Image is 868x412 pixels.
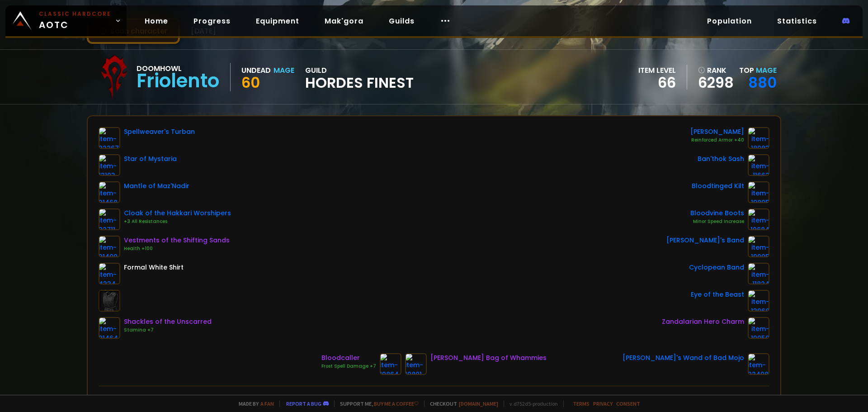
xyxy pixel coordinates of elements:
div: Frost Spell Damage +7 [321,363,376,370]
div: Zandalarian Hero Charm [662,317,744,327]
div: [PERSON_NAME] [690,127,744,137]
div: Mantle of Maz'Nadir [124,181,189,191]
img: item-19864 [380,353,401,375]
div: rank [698,65,734,76]
div: Cyclopean Band [689,263,744,272]
a: Population [700,12,759,30]
div: Reinforced Armor +40 [690,137,744,144]
img: item-19905 [748,236,769,257]
div: Mage [274,65,294,76]
div: Stamina +7 [124,327,212,334]
img: item-21468 [99,181,120,203]
span: AOTC [39,10,111,32]
a: 6298 [698,76,734,90]
div: Cloak of the Hakkari Worshipers [124,208,231,218]
img: item-22711 [99,208,120,230]
div: Vestments of the Shifting Sands [124,236,230,245]
small: Classic Hardcore [39,10,111,18]
div: Ban'thok Sash [698,154,744,164]
img: item-12103 [99,154,120,176]
div: Undead [241,65,271,76]
a: Statistics [770,12,824,30]
div: Friolento [137,74,219,88]
div: Shackles of the Unscarred [124,317,212,327]
div: [PERSON_NAME] Bag of Whammies [430,353,547,363]
a: 880 [748,72,777,93]
div: [PERSON_NAME]'s Band [666,236,744,245]
span: Mage [756,65,777,76]
span: 60 [241,72,260,93]
div: Doomhowl [137,63,219,74]
img: item-19895 [748,181,769,203]
img: item-22408 [748,353,769,375]
img: item-19950 [748,317,769,339]
a: Consent [616,400,640,407]
a: Equipment [249,12,307,30]
div: Eye of the Beast [691,290,744,299]
a: Classic HardcoreAOTC [5,5,127,36]
img: item-21499 [99,236,120,257]
div: Star of Mystaria [124,154,177,164]
img: item-11662 [748,154,769,176]
a: Buy me a coffee [374,400,419,407]
div: guild [305,65,414,90]
span: v. d752d5 - production [504,400,558,407]
img: item-19684 [748,208,769,230]
div: Bloodvine Boots [690,208,744,218]
div: Bloodtinged Kilt [692,181,744,191]
a: Guilds [382,12,422,30]
div: Top [739,65,777,76]
span: Made by [233,400,274,407]
a: Home [137,12,175,30]
div: Minor Speed Increase [690,218,744,225]
div: Formal White Shirt [124,263,184,272]
a: Mak'gora [317,12,371,30]
a: Privacy [593,400,613,407]
img: item-19891 [405,353,427,375]
div: +3 All Resistances [124,218,231,225]
img: item-21464 [99,317,120,339]
a: [DOMAIN_NAME] [459,400,498,407]
div: 66 [638,76,676,90]
a: a fan [260,400,274,407]
div: Health +100 [124,245,230,252]
img: item-11824 [748,263,769,284]
a: Terms [573,400,590,407]
img: item-13968 [748,290,769,312]
a: Report a bug [286,400,321,407]
div: item level [638,65,676,76]
span: Hordes Finest [305,76,414,90]
a: Progress [186,12,238,30]
img: item-22267 [99,127,120,149]
div: [PERSON_NAME]'s Wand of Bad Mojo [623,353,744,363]
span: Checkout [424,400,498,407]
img: item-18083 [748,127,769,149]
div: Bloodcaller [321,353,376,363]
div: Spellweaver's Turban [124,127,195,137]
img: item-4334 [99,263,120,284]
span: Support me, [334,400,419,407]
